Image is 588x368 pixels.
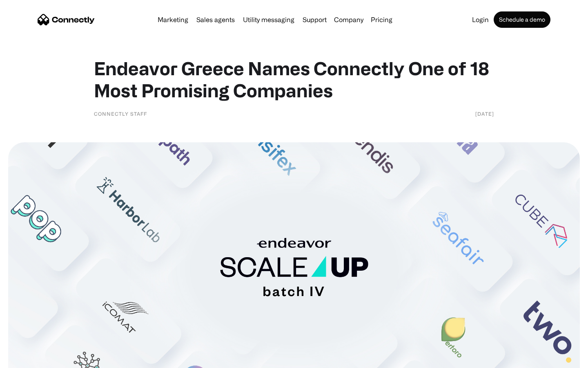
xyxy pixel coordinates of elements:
[193,16,238,23] a: Sales agents
[16,354,49,365] ul: Language list
[367,16,396,23] a: Pricing
[94,110,147,118] div: Connectly Staff
[154,16,192,23] a: Marketing
[94,57,494,101] h1: Endeavor Greece Names Connectly One of 18 Most Promising Companies
[8,354,49,365] aside: Language selected: English
[475,110,494,118] div: [DATE]
[494,11,550,28] a: Schedule a demo
[240,16,298,23] a: Utility messaging
[334,14,363,25] div: Company
[299,16,330,23] a: Support
[469,16,492,23] a: Login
